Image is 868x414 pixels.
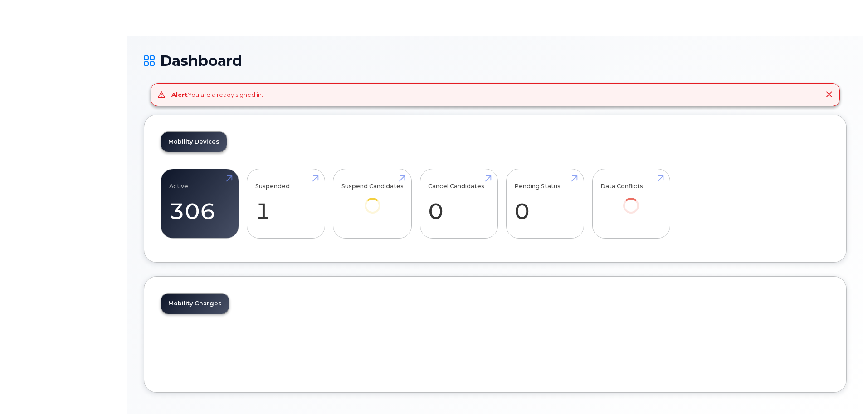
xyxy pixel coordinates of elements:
div: You are already signed in. [171,90,263,99]
a: Cancel Candidates 0 [428,174,489,234]
a: Mobility Devices [161,132,227,152]
a: Suspend Candidates [341,174,404,226]
a: Active 306 [169,174,230,234]
a: Suspended 1 [255,174,317,234]
a: Pending Status 0 [514,174,575,234]
a: Data Conflicts [600,174,662,226]
a: Mobility Charges [161,294,229,314]
h1: Dashboard [144,53,847,69]
strong: Alert [171,91,188,98]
